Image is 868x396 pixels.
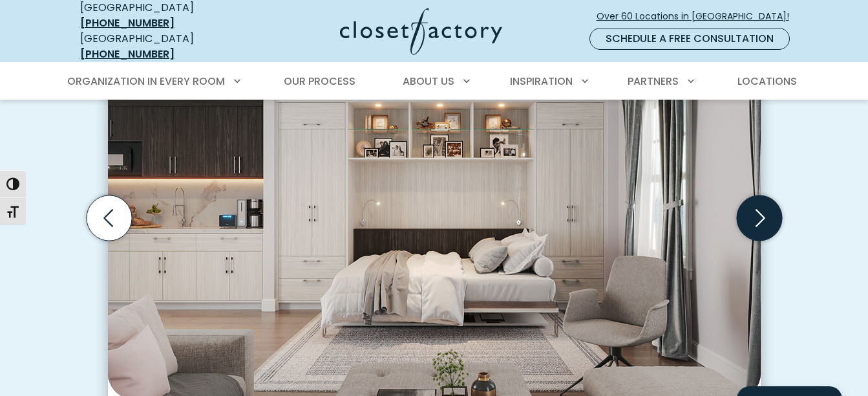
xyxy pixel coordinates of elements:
[80,31,238,62] div: [GEOGRAPHIC_DATA]
[732,190,787,246] button: Next slide
[597,10,799,23] span: Over 60 Locations in [GEOGRAPHIC_DATA]!
[340,8,502,55] img: Closet Factory Logo
[737,74,797,89] span: Locations
[80,16,175,30] a: [PHONE_NUMBER]
[80,47,175,61] a: [PHONE_NUMBER]
[67,74,225,89] span: Organization in Every Room
[628,74,679,89] span: Partners
[589,28,790,50] a: Schedule a Free Consultation
[510,74,573,89] span: Inspiration
[596,5,800,28] a: Over 60 Locations in [GEOGRAPHIC_DATA]!
[403,74,454,89] span: About Us
[284,74,355,89] span: Our Process
[58,63,810,100] nav: Primary Menu
[81,190,137,246] button: Previous slide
